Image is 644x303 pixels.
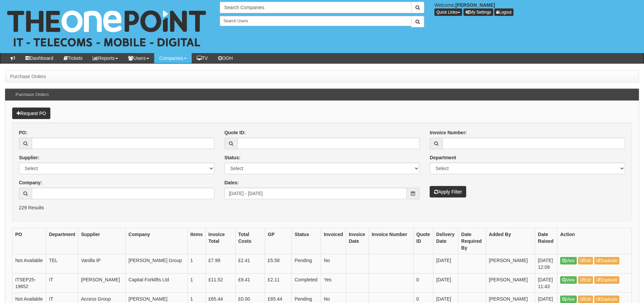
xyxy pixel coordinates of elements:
th: Quote ID [413,228,433,254]
label: Dates: [224,179,239,186]
b: [PERSON_NAME] [455,2,495,8]
a: Reports [88,53,123,63]
a: Request PO [12,108,50,119]
label: Department [430,154,456,161]
a: Duplicate [594,257,619,264]
td: TEL [46,254,78,273]
input: Search Users [220,16,411,26]
th: Added By [486,228,535,254]
td: £2.41 [235,254,265,273]
td: £11.52 [206,273,235,293]
td: [DATE] 11:43 [535,273,557,293]
th: Invoiced [321,228,346,254]
a: Users [123,53,154,63]
a: OOH [213,53,238,63]
td: No [321,254,346,273]
a: Companies [154,53,192,63]
a: Edit [578,296,593,303]
td: Yes [321,273,346,293]
th: Delivery Date [433,228,458,254]
a: TV [192,53,213,63]
td: [PERSON_NAME] Group [126,254,188,273]
label: Company: [19,179,42,186]
a: Dashboard [20,53,58,63]
li: Purchase Orders [10,73,46,80]
td: [PERSON_NAME] [486,254,535,273]
th: Invoice Date [346,228,369,254]
th: Date Required By [458,228,486,254]
button: Quick Links [434,8,462,16]
td: [DATE] 12:09 [535,254,557,273]
td: ITSEP25-19652 [13,273,46,293]
th: Date Raised [535,228,557,254]
th: Action [557,228,632,254]
p: 229 Results [19,204,625,211]
a: View [560,276,577,284]
div: Welcome, [429,2,644,16]
th: Invoice Total [206,228,235,254]
a: Tickets [58,53,88,63]
td: Capital Forklifts Ltd [126,273,188,293]
td: Vanilla IP [78,254,125,273]
td: 1 [187,254,206,273]
td: £2.11 [265,273,292,293]
td: £9.41 [235,273,265,293]
th: Items [187,228,206,254]
th: PO [13,228,46,254]
td: Completed [292,273,321,293]
a: View [560,257,577,264]
td: IT [46,273,78,293]
input: Search Companies [220,2,411,13]
label: Supplier: [19,154,40,161]
h3: Purchase Orders [12,89,52,100]
td: £7.99 [206,254,235,273]
td: [DATE] [433,273,458,293]
th: GP [265,228,292,254]
td: 1 [187,273,206,293]
th: Company [126,228,188,254]
label: Quote ID: [224,129,246,136]
a: Duplicate [594,296,619,303]
th: Department [46,228,78,254]
a: Edit [578,257,593,264]
td: Pending [292,254,321,273]
a: Logout [494,8,514,16]
td: [PERSON_NAME] [486,273,535,293]
a: View [560,296,577,303]
th: Invoice Number [369,228,413,254]
td: £5.58 [265,254,292,273]
a: Edit [578,276,593,284]
label: Invoice Number: [430,129,467,136]
label: Status: [224,154,240,161]
th: Total Costs [235,228,265,254]
a: My Settings [463,8,493,16]
th: Supplier [78,228,125,254]
td: [DATE] [433,254,458,273]
button: Apply Filter [430,186,466,197]
th: Status [292,228,321,254]
label: PO: [19,129,27,136]
a: Duplicate [594,276,619,284]
td: [PERSON_NAME] [78,273,125,293]
td: 0 [413,273,433,293]
td: Not Available [13,254,46,273]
